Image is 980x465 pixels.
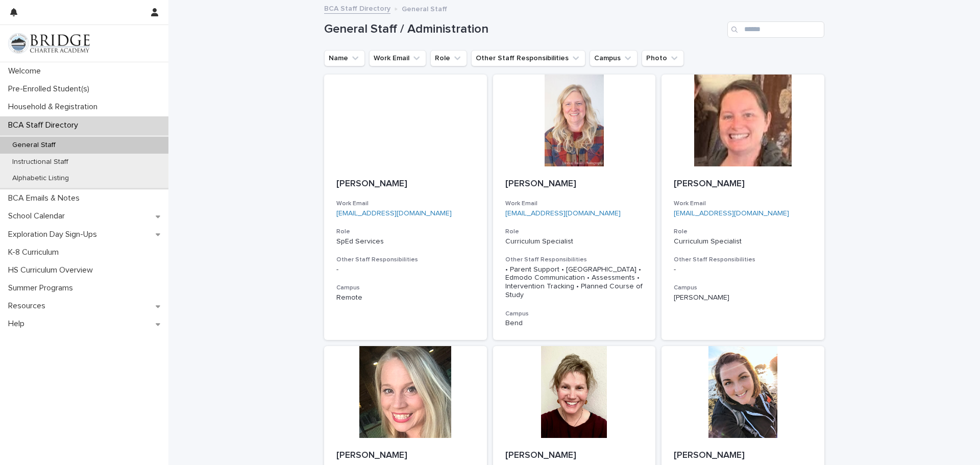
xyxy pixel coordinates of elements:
p: Summer Programs [4,283,81,293]
p: Alphabetic Listing [4,174,77,183]
p: Curriculum Specialist [674,237,812,246]
h3: Work Email [505,200,644,208]
button: Campus [590,50,638,66]
img: V1C1m3IdTEidaUdm9Hs0 [8,33,90,54]
a: BCA Staff Directory [324,2,390,14]
h1: General Staff / Administration [324,22,723,37]
h3: Role [336,228,475,236]
p: Resources [4,301,54,311]
p: [PERSON_NAME] [505,450,644,461]
button: Work Email [369,50,426,66]
h3: Role [674,228,812,236]
p: [PERSON_NAME] [336,179,475,190]
h3: Other Staff Responsibilities [505,256,644,264]
a: [EMAIL_ADDRESS][DOMAIN_NAME] [505,210,621,217]
h3: Work Email [674,200,812,208]
p: Instructional Staff [4,158,77,166]
a: [EMAIL_ADDRESS][DOMAIN_NAME] [336,210,452,217]
p: [PERSON_NAME] [674,293,812,302]
div: - [674,265,812,274]
p: General Staff [4,141,64,150]
p: School Calendar [4,211,73,221]
p: BCA Staff Directory [4,120,86,130]
button: Photo [642,50,684,66]
p: Help [4,319,33,329]
h3: Campus [505,310,644,318]
p: Remote [336,293,475,302]
p: Bend [505,319,644,328]
p: K-8 Curriculum [4,248,67,257]
p: [PERSON_NAME] [336,450,475,461]
a: [EMAIL_ADDRESS][DOMAIN_NAME] [674,210,789,217]
h3: Campus [336,284,475,292]
button: Name [324,50,365,66]
h3: Work Email [336,200,475,208]
p: [PERSON_NAME] [674,179,812,190]
div: - [336,265,475,274]
h3: Campus [674,284,812,292]
p: Pre-Enrolled Student(s) [4,84,97,94]
h3: Other Staff Responsibilities [336,256,475,264]
p: BCA Emails & Notes [4,193,88,203]
p: General Staff [402,3,447,14]
a: [PERSON_NAME]Work Email[EMAIL_ADDRESS][DOMAIN_NAME]RoleSpEd ServicesOther Staff Responsibilities-... [324,75,487,340]
button: Role [430,50,467,66]
p: [PERSON_NAME] [674,450,812,461]
p: HS Curriculum Overview [4,265,101,275]
h3: Role [505,228,644,236]
p: [PERSON_NAME] [505,179,644,190]
div: • Parent Support • [GEOGRAPHIC_DATA] • Edmodo Communication • Assessments • Intervention Tracking... [505,265,644,300]
h3: Other Staff Responsibilities [674,256,812,264]
a: [PERSON_NAME]Work Email[EMAIL_ADDRESS][DOMAIN_NAME]RoleCurriculum SpecialistOther Staff Responsib... [493,75,656,340]
p: Household & Registration [4,102,106,112]
input: Search [727,21,824,38]
p: Exploration Day Sign-Ups [4,230,105,239]
p: Welcome [4,66,49,76]
button: Other Staff Responsibilities [471,50,585,66]
a: [PERSON_NAME]Work Email[EMAIL_ADDRESS][DOMAIN_NAME]RoleCurriculum SpecialistOther Staff Responsib... [661,75,824,340]
p: Curriculum Specialist [505,237,644,246]
p: SpEd Services [336,237,475,246]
